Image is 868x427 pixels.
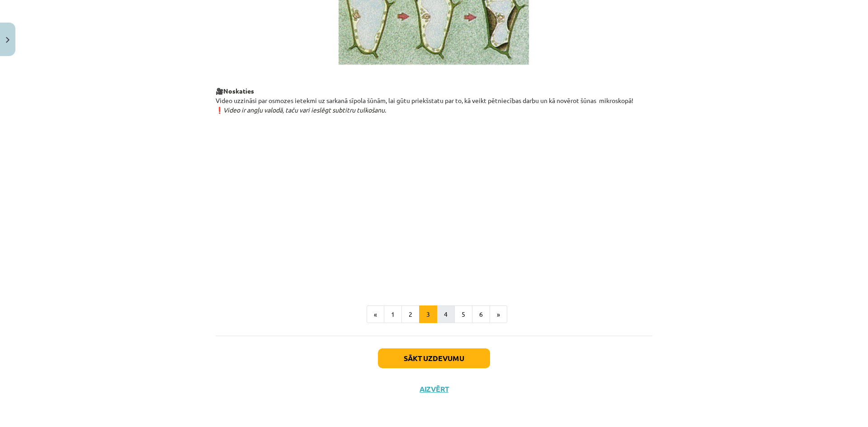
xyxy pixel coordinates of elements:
[378,348,490,368] button: Sākt uzdevumu
[417,385,451,394] button: Aizvērt
[419,305,437,324] button: 3
[472,305,490,324] button: 6
[216,86,652,115] p: 🎥 Video uzzināsi par osmozes ietekmi uz sarkanā sīpola šūnām, lai gūtu priekšstatu par to, kā vei...
[490,305,507,324] button: »
[367,305,384,324] button: «
[223,106,386,114] em: Video ir angļu valodā, taču vari ieslēgt subtitru tulkošanu.
[401,305,420,324] button: 2
[216,305,652,324] nav: Page navigation example
[384,305,402,324] button: 1
[6,37,9,43] img: icon-close-lesson-0947bae3869378f0d4975bcd49f059093ad1ed9edebbc8119c70593378902aed.svg
[223,87,254,95] strong: Noskaties
[437,305,455,324] button: 4
[454,305,472,324] button: 5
